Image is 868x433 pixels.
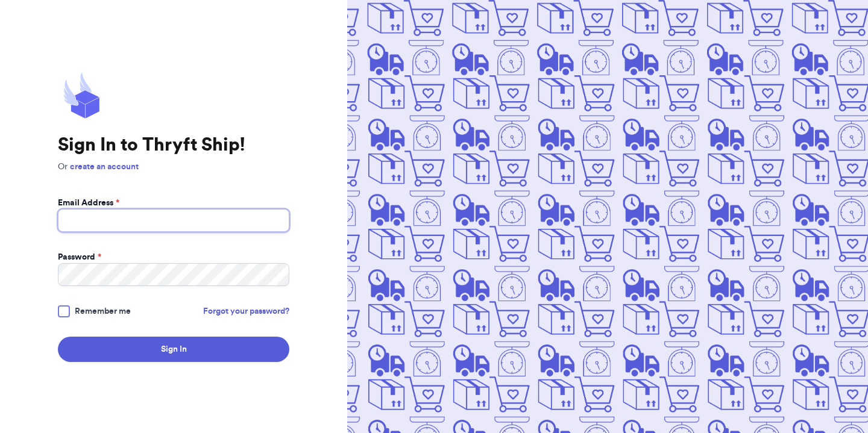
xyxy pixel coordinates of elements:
a: create an account [70,163,139,171]
label: Password [58,251,101,263]
p: Or [58,161,289,173]
span: Remember me [75,305,131,317]
a: Forgot your password? [203,305,289,317]
label: Email Address [58,197,119,209]
h1: Sign In to Thryft Ship! [58,134,289,156]
button: Sign In [58,337,289,362]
